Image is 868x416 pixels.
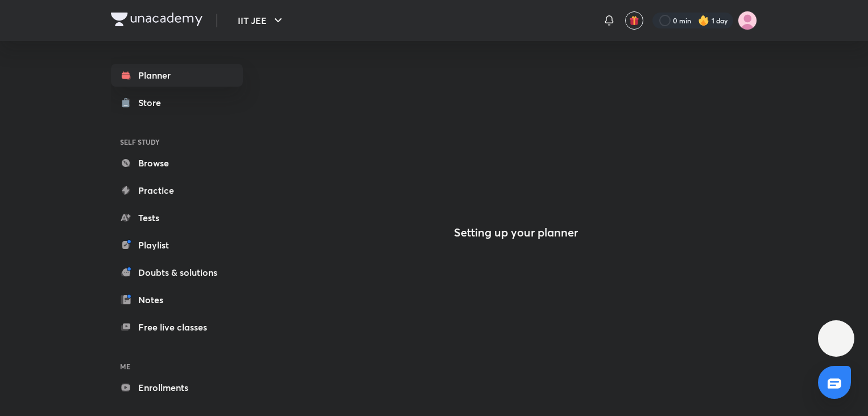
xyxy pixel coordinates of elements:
button: avatar [625,11,643,30]
img: ttu [829,332,843,345]
a: Free live classes [111,316,243,338]
button: IIT JEE [231,9,292,32]
img: avatar [629,15,639,26]
a: Playlist [111,234,243,256]
a: Browse [111,152,243,174]
h6: ME [111,357,243,376]
img: Company Logo [111,13,202,26]
div: Store [138,96,168,109]
a: Notes [111,288,243,311]
h4: Setting up your planner [454,226,578,239]
img: Adah Patil Patil [738,11,757,30]
a: Enrollments [111,376,243,399]
a: Store [111,91,243,114]
a: Practice [111,179,243,202]
img: streak [698,15,709,26]
h6: SELF STUDY [111,132,243,152]
a: Doubts & solutions [111,261,243,284]
a: Tests [111,206,243,229]
a: Planner [111,64,243,87]
a: Company Logo [111,13,202,29]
